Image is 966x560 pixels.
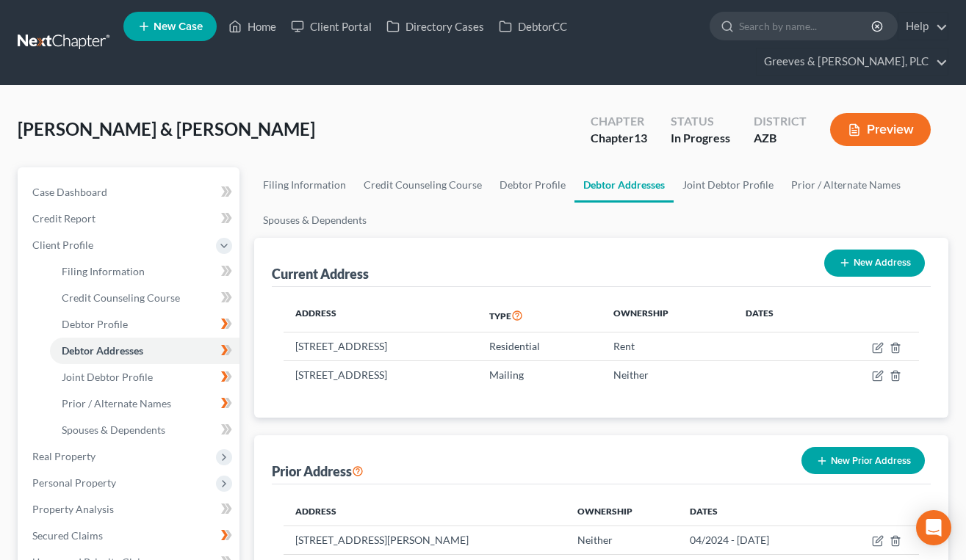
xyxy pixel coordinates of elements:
a: Spouses & Dependents [254,203,375,238]
a: Joint Debtor Profile [674,167,782,203]
span: Filing Information [62,265,145,277]
span: New Case [154,21,203,32]
th: Type [477,299,602,332]
a: Debtor Addresses [50,338,239,364]
td: [STREET_ADDRESS] [284,332,477,360]
div: Open Intercom Messenger [916,510,951,545]
td: [STREET_ADDRESS] [284,360,477,388]
th: Address [284,299,477,332]
input: Search by name... [739,12,873,40]
a: Credit Report [21,206,239,232]
a: Prior / Alternate Names [50,390,239,417]
td: 04/2024 - [DATE] [678,526,835,554]
span: Case Dashboard [32,186,107,198]
div: District [754,113,807,130]
th: Address [284,496,566,526]
a: Directory Cases [379,13,491,40]
a: Home [221,13,284,40]
a: Greeves & [PERSON_NAME], PLC [757,48,948,75]
th: Ownership [566,496,678,526]
a: Debtor Profile [491,167,574,203]
button: New Prior Address [801,447,925,474]
a: DebtorCC [491,13,574,40]
th: Dates [734,299,821,332]
a: Filing Information [254,167,355,203]
div: Prior Address [272,462,364,480]
a: Debtor Addresses [574,167,674,203]
td: Neither [566,526,678,554]
span: Spouses & Dependents [62,423,165,436]
a: Filing Information [50,258,239,285]
div: Chapter [591,130,647,147]
span: Personal Property [32,476,116,489]
span: [PERSON_NAME] & [PERSON_NAME] [18,118,315,139]
a: Joint Debtor Profile [50,364,239,390]
button: Preview [830,113,931,146]
div: Status [671,113,730,130]
span: Credit Counseling Course [62,291,180,304]
div: Current Address [272,265,369,283]
div: In Progress [671,130,730,147]
a: Secured Claims [21,523,239,549]
a: Case Dashboard [21,179,239,206]
a: Credit Counseling Course [355,167,491,203]
div: Chapter [591,113,647,130]
a: Property Analysis [21,496,239,523]
a: Client Portal [284,13,379,40]
span: Joint Debtor Profile [62,371,153,383]
a: Debtor Profile [50,311,239,338]
td: Residential [477,332,602,360]
th: Ownership [602,299,734,332]
span: Property Analysis [32,503,114,515]
a: Spouses & Dependents [50,417,239,443]
a: Help [898,13,948,40]
span: Real Property [32,450,95,462]
th: Dates [678,496,835,526]
a: Prior / Alternate Names [782,167,909,203]
td: [STREET_ADDRESS][PERSON_NAME] [284,526,566,554]
span: Credit Report [32,212,95,225]
span: Prior / Alternate Names [62,397,171,410]
span: Debtor Profile [62,318,128,330]
td: Mailing [477,360,602,388]
td: Rent [602,332,734,360]
span: Client Profile [32,239,93,251]
td: Neither [602,360,734,388]
span: 13 [634,131,647,145]
div: AZB [754,130,807,147]
span: Secured Claims [32,529,103,542]
button: New Address [824,250,925,277]
a: Credit Counseling Course [50,285,239,311]
span: Debtor Addresses [62,344,143,357]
